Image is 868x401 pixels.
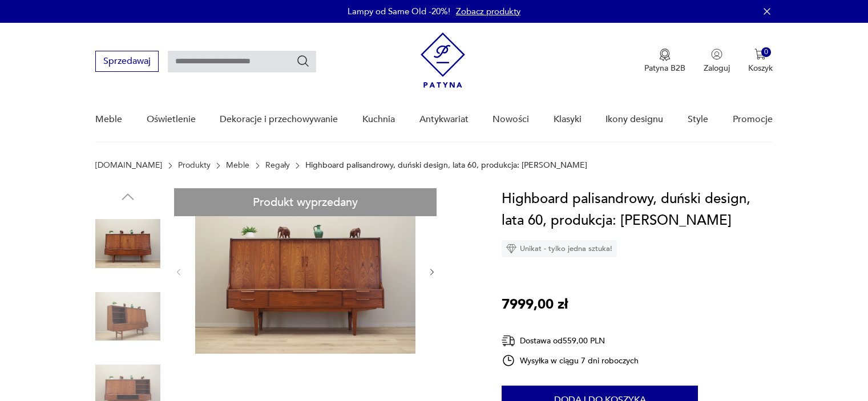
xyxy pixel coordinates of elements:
[502,240,617,257] div: Unikat - tylko jedna sztuka!
[95,161,162,170] a: [DOMAIN_NAME]
[95,58,159,66] a: Sprzedawaj
[147,98,196,141] a: Oświetlenie
[305,161,587,170] p: Highboard palisandrowy, duński design, lata 60, produkcja: [PERSON_NAME]
[554,98,582,141] a: Klasyki
[226,161,249,170] a: Meble
[502,334,515,348] img: Ikona dostawy
[220,98,338,141] a: Dekoracje i przechowywanie
[688,98,708,141] a: Style
[502,354,639,367] div: Wysyłka w ciągu 7 dni roboczych
[296,54,310,68] button: Szukaj
[704,48,730,74] button: Zaloguj
[605,98,663,141] a: Ikony designu
[506,244,516,254] img: Ikona diamentu
[502,188,773,232] h1: Highboard palisandrowy, duński design, lata 60, produkcja: [PERSON_NAME]
[95,284,160,349] img: Zdjęcie produktu Highboard palisandrowy, duński design, lata 60, produkcja: Luno Møbler
[644,48,685,74] a: Ikona medaluPatyna B2B
[733,98,773,141] a: Promocje
[174,188,437,216] div: Produkt wyprzedany
[748,48,773,74] button: 0Koszyk
[265,161,290,170] a: Regały
[456,6,520,17] a: Zobacz produkty
[492,98,529,141] a: Nowości
[761,47,771,57] div: 0
[704,63,730,74] p: Zaloguj
[644,48,685,74] button: Patyna B2B
[502,294,568,315] p: 7999,00 zł
[95,211,160,276] img: Zdjęcie produktu Highboard palisandrowy, duński design, lata 60, produkcja: Luno Møbler
[362,98,395,141] a: Kuchnia
[502,334,639,348] div: Dostawa od 559,00 PLN
[659,48,671,61] img: Ikona medalu
[348,6,450,17] p: Lampy od Same Old -20%!
[748,63,773,74] p: Koszyk
[95,98,122,141] a: Meble
[421,33,465,88] img: Patyna - sklep z meblami i dekoracjami vintage
[644,63,685,74] p: Patyna B2B
[95,51,159,72] button: Sprzedawaj
[195,188,415,354] img: Zdjęcie produktu Highboard palisandrowy, duński design, lata 60, produkcja: Luno Møbler
[711,48,722,60] img: Ikonka użytkownika
[419,98,469,141] a: Antykwariat
[178,161,211,170] a: Produkty
[754,48,766,60] img: Ikona koszyka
